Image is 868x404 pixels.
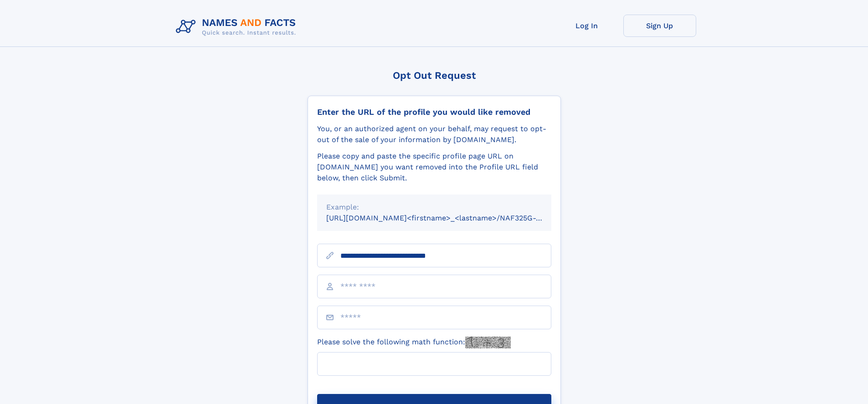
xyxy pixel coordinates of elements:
div: You, or an authorized agent on your behalf, may request to opt-out of the sale of your informatio... [317,123,551,145]
div: Example: [326,202,542,213]
div: Please copy and paste the specific profile page URL on [DOMAIN_NAME] you want removed into the Pr... [317,151,551,184]
label: Please solve the following math function: [317,337,511,348]
div: Opt Out Request [308,70,561,81]
a: Log In [550,15,623,37]
div: Enter the URL of the profile you would like removed [317,107,551,117]
small: [URL][DOMAIN_NAME]<firstname>_<lastname>/NAF325G-xxxxxxxx [326,214,569,222]
img: Logo Names and Facts [172,15,303,39]
a: Sign Up [623,15,696,37]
